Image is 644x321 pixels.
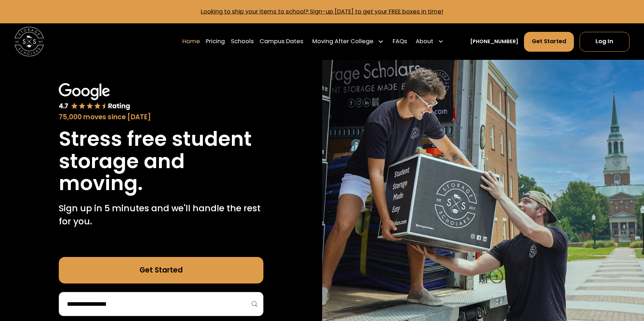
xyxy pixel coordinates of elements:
[182,31,200,52] a: Home
[59,128,263,194] h1: Stress free student storage and moving.
[470,38,518,46] a: [PHONE_NUMBER]
[231,31,254,52] a: Schools
[393,31,407,52] a: FAQs
[59,257,263,283] a: Get Started
[524,32,574,52] a: Get Started
[206,31,225,52] a: Pricing
[260,31,303,52] a: Campus Dates
[59,83,130,110] img: Google 4.7 star rating
[580,32,629,52] a: Log In
[15,27,44,56] img: Storage Scholars main logo
[59,112,263,122] div: 75,000 moves since [DATE]
[309,31,387,52] div: Moving After College
[201,7,443,16] a: Looking to ship your items to school? Sign-up [DATE] to get your FREE boxes in time!
[59,202,263,228] p: Sign up in 5 minutes and we'll handle the rest for you.
[416,37,433,46] div: About
[413,31,446,52] div: About
[15,27,44,56] a: home
[312,37,374,46] div: Moving After College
